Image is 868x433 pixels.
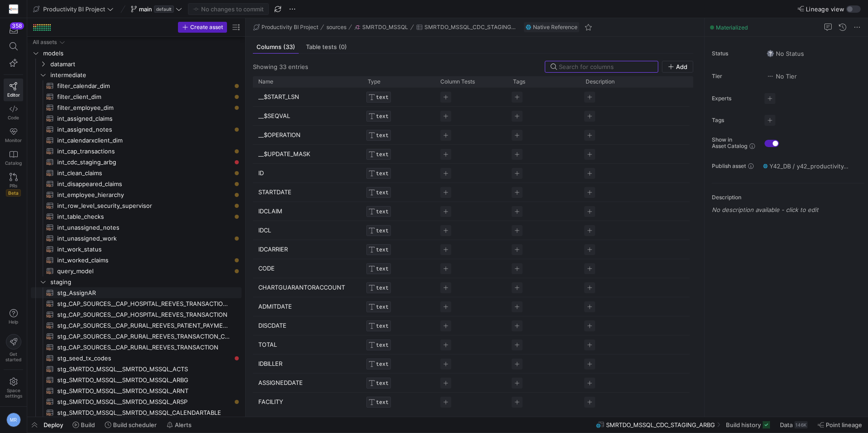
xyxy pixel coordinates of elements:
[258,374,357,392] p: ASSIGNEDDATE
[139,5,152,13] span: main
[4,79,23,101] a: Editor
[43,48,240,59] span: models
[376,285,389,291] span: TEXT
[253,316,690,335] div: Press SPACE to select this row.
[57,92,231,102] span: filter_client_dim​​​​​​​​​​
[31,320,242,331] a: stg_CAP_SOURCES__CAP_RURAL_REEVES_PATIENT_PAYMENT​​​​​​​​​​
[362,24,408,30] span: SMRTDO_MSSQL
[776,417,812,433] button: Data146K
[31,364,242,374] div: Press SPACE to select this row.
[31,364,242,374] a: stg_SMRTDO_MSSQL__SMRTDO_MSSQL_ACTS​​​​​​​​​​
[31,342,242,353] a: stg_CAP_SOURCES__CAP_RURAL_REEVES_TRANSACTION​​​​​​​​​​
[5,138,22,143] span: Monitor
[4,169,23,200] a: PRsBeta
[31,309,242,320] a: stg_CAP_SOURCES__CAP_HOSPITAL_REEVES_TRANSACTION​​​​​​​​​​
[414,22,518,33] button: SMRTDO_MSSQL_CDC_STAGING_ARBG
[31,37,242,48] div: Press SPACE to select this row.
[31,146,242,157] a: int_cap_transactions​​​​​​​​​​
[258,183,357,201] p: STARTDATE
[178,22,227,33] button: Create asset
[175,421,192,428] span: Alerts
[57,320,231,331] span: stg_CAP_SOURCES__CAP_RURAL_REEVES_PATIENT_PAYMENT​​​​​​​​​​
[761,160,852,172] button: Y42_DB / y42_productivity_bi_project_main / SOURCE__SMRTDO_MSSQL__SMRTDO_MSSQL_CDC_STAGING_ARBG
[376,113,389,119] span: TEXT
[31,222,242,233] div: Press SPACE to select this row.
[716,24,748,31] span: Materialized
[253,63,308,70] div: Showing 33 entries
[31,374,242,385] div: Press SPACE to select this row.
[57,157,231,167] span: int_cdc_staging_arbg​​​​​​​​​​
[10,183,17,188] span: PRs
[253,145,690,164] div: Press SPACE to select this row.
[57,408,231,418] span: stg_SMRTDO_MSSQL__SMRTDO_MSSQL_CALENDARTABLE​​​​​​​​​​
[676,63,687,70] span: Add
[43,5,105,13] span: Productivity BI Project
[57,113,231,124] span: int_assigned_claims​​​​​​​​​​
[712,50,757,57] span: Status
[376,246,389,253] span: TEXT
[31,80,242,91] div: Press SPACE to select this row.
[31,266,242,276] div: Press SPACE to select this row.
[376,342,389,348] span: TEXT
[339,44,347,50] span: (0)
[31,124,242,135] a: int_assigned_notes​​​​​​​​​​
[57,375,231,385] span: stg_SMRTDO_MSSQL__SMRTDO_MSSQL_ARBG​​​​​​​​​​
[826,421,862,428] span: Point lineage
[57,190,231,200] span: int_employee_hierarchy​​​​​​​​​​
[780,421,793,428] span: Data
[57,233,231,244] span: int_unassigned_work​​​​​​​​​​
[258,79,273,85] span: Name
[253,393,690,412] div: Press SPACE to select this row.
[31,113,242,124] div: Press SPACE to select this row.
[81,421,95,428] span: Build
[50,277,240,287] span: staging
[253,240,690,259] div: Press SPACE to select this row.
[31,233,242,244] div: Press SPACE to select this row.
[306,44,347,50] span: Table tests
[128,3,184,15] button: maindefault
[31,331,242,342] a: stg_CAP_SOURCES__CAP_RURAL_REEVES_TRANSACTION_CODES​​​​​​​​​​
[767,50,804,57] span: No Status
[57,342,231,353] span: stg_CAP_SOURCES__CAP_RURAL_REEVES_TRANSACTION​​​​​​​​​​
[31,178,242,189] div: Press SPACE to select this row.
[57,266,231,276] span: query_model​​​​​​​​​​
[57,135,231,146] span: int_calendarxclient_dim​​​​​​​​​​
[258,164,357,182] p: ID
[57,124,231,135] span: int_assigned_notes​​​​​​​​​​
[57,288,231,298] span: stg_AssignAR​​​​​​​​​​
[163,417,196,433] button: Alerts
[6,413,21,427] div: MR
[31,320,242,331] div: Press SPACE to select this row.
[31,211,242,222] a: int_table_checks​​​​​​​​​​
[712,194,864,201] p: Description
[258,355,357,373] p: IDBILLER
[57,222,231,233] span: int_unassigned_notes​​​​​​​​​​
[31,407,242,418] div: Press SPACE to select this row.
[31,276,242,287] div: Press SPACE to select this row.
[253,297,690,316] div: Press SPACE to select this row.
[31,407,242,418] a: stg_SMRTDO_MSSQL__SMRTDO_MSSQL_CALENDARTABLE​​​​​​​​​​
[31,135,242,146] div: Press SPACE to select this row.
[283,44,295,50] span: (33)
[8,319,19,325] span: Help
[767,73,774,80] img: No tier
[31,200,242,211] a: int_row_level_security_supervisor​​​​​​​​​​
[57,353,231,364] span: stg_seed_tx_codes​​​​​​​​​​
[258,145,357,163] p: __$UPDATE_MASK
[101,417,161,433] button: Build scheduler
[440,79,475,85] span: Column Tests
[352,22,410,33] button: SMRTDO_MSSQL
[57,212,231,222] span: int_table_checks​​​​​​​​​​
[31,189,242,200] a: int_employee_hierarchy​​​​​​​​​​
[533,24,577,30] span: Native Reference
[513,79,525,85] span: Tags
[57,397,231,407] span: stg_SMRTDO_MSSQL__SMRTDO_MSSQL_ARSP​​​​​​​​​​
[31,124,242,135] div: Press SPACE to select this row.
[253,202,690,221] div: Press SPACE to select this row.
[253,88,690,107] div: Press SPACE to select this row.
[258,202,357,220] p: IDCLAIM
[424,24,516,30] span: SMRTDO_MSSQL_CDC_STAGING_ARBG
[4,101,23,124] a: Code
[31,211,242,222] div: Press SPACE to select this row.
[8,115,19,120] span: Code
